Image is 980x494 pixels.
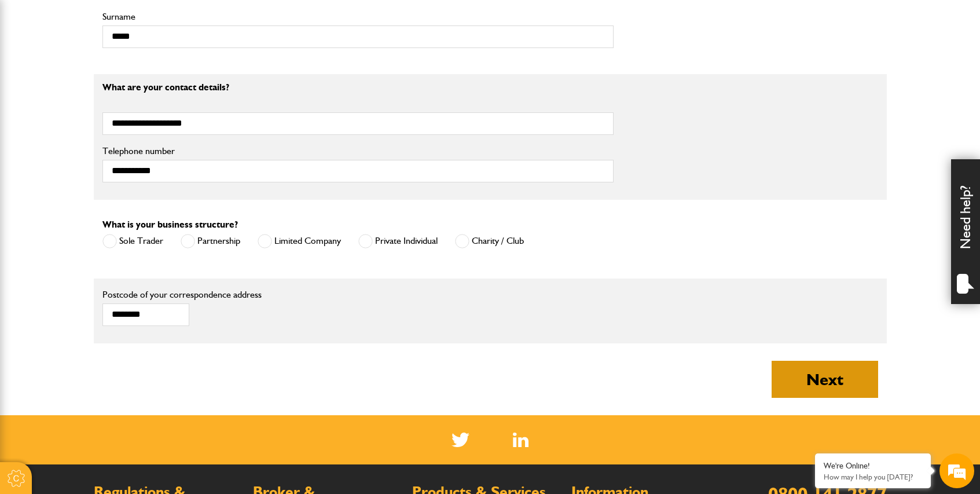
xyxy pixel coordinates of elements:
[190,6,218,34] div: Minimize live chat window
[772,361,878,398] button: Next
[513,433,528,447] a: LinkedIn
[951,159,980,304] div: Need help?
[15,141,211,167] input: Enter your email address
[20,64,49,80] img: d_20077148190_company_1631870298795_20077148190
[824,473,922,481] p: How may I help you today?
[513,433,528,447] img: Linked In
[102,290,279,299] label: Postcode of your correspondence address
[157,357,210,372] em: Start Chat
[102,12,614,21] label: Surname
[102,234,163,248] label: Sole Trader
[102,220,238,229] label: What is your business structure?
[60,65,194,80] div: Chat with us now
[102,83,614,92] p: What are your contact details?
[15,107,211,133] input: Enter your last name
[452,433,469,447] img: Twitter
[455,234,524,248] label: Charity / Club
[258,234,341,248] label: Limited Company
[824,461,922,471] div: We're Online!
[181,234,240,248] label: Partnership
[15,175,211,201] input: Enter your phone number
[358,234,438,248] label: Private Individual
[15,210,211,347] textarea: Type your message and hit 'Enter'
[102,147,614,156] label: Telephone number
